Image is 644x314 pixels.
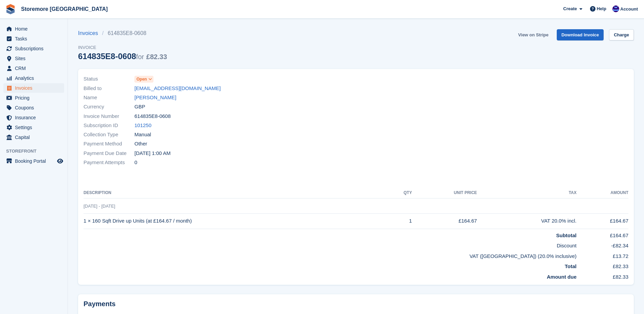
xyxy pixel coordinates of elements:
[15,123,56,132] span: Settings
[576,260,628,271] td: £82.33
[3,64,64,73] a: menu
[3,73,64,83] a: menu
[3,133,64,142] a: menu
[84,112,134,120] span: Invoice Number
[136,53,144,60] span: for
[84,140,134,148] span: Payment Method
[78,52,167,61] div: 614835E8-0608
[18,3,110,15] a: Storemore [GEOGRAPHIC_DATA]
[15,44,56,53] span: Subscriptions
[620,6,638,13] span: Account
[563,5,577,12] span: Create
[15,103,56,112] span: Coupons
[477,188,576,198] th: Tax
[565,263,577,269] strong: Total
[134,150,170,157] time: 2025-08-14 00:00:00 UTC
[134,159,137,167] span: 0
[597,5,606,12] span: Help
[15,24,56,34] span: Home
[84,131,134,139] span: Collection Type
[515,29,551,40] a: View on Stripe
[556,232,576,238] strong: Subtotal
[412,188,477,198] th: Unit Price
[15,73,56,83] span: Analytics
[3,83,64,93] a: menu
[477,217,576,225] div: VAT 20.0% incl.
[576,213,628,229] td: £164.67
[388,213,412,229] td: 1
[84,122,134,129] span: Subscription ID
[576,239,628,250] td: -£82.34
[134,94,176,102] a: [PERSON_NAME]
[78,29,102,37] a: Invoices
[3,103,64,112] a: menu
[15,34,56,43] span: Tasks
[15,156,56,166] span: Booking Portal
[84,159,134,167] span: Payment Attempts
[412,213,477,229] td: £164.67
[84,103,134,111] span: Currency
[15,64,56,73] span: CRM
[146,53,167,60] span: £82.33
[84,150,134,157] span: Payment Due Date
[84,213,388,229] td: 1 × 160 Sqft Drive up Units (at £164.67 / month)
[576,188,628,198] th: Amount
[84,94,134,102] span: Name
[78,44,167,51] span: Invoice
[134,85,221,92] a: [EMAIL_ADDRESS][DOMAIN_NAME]
[15,83,56,93] span: Invoices
[56,157,64,165] a: Preview store
[15,93,56,103] span: Pricing
[576,250,628,260] td: £13.72
[84,75,134,83] span: Status
[134,122,151,129] a: 101250
[6,148,68,155] span: Storefront
[3,24,64,34] a: menu
[576,229,628,239] td: £164.67
[84,250,576,260] td: VAT ([GEOGRAPHIC_DATA]) (20.0% inclusive)
[84,239,576,250] td: Discount
[388,188,412,198] th: QTY
[5,4,16,14] img: stora-icon-8386f47178a22dfd0bd8f6a31ec36ba5ce8667c1dd55bd0f319d3a0aa187defe.svg
[3,113,64,122] a: menu
[3,54,64,63] a: menu
[576,271,628,281] td: £82.33
[134,140,147,148] span: Other
[134,103,145,111] span: GBP
[84,204,115,209] span: [DATE] - [DATE]
[547,274,577,280] strong: Amount due
[3,123,64,132] a: menu
[136,76,147,82] span: Open
[134,112,171,120] span: 614835E8-0608
[84,300,628,308] h2: Payments
[15,133,56,142] span: Capital
[557,29,604,40] a: Download Invoice
[15,113,56,122] span: Insurance
[3,93,64,103] a: menu
[3,34,64,43] a: menu
[84,85,134,92] span: Billed to
[78,29,167,37] nav: breadcrumbs
[134,131,151,139] span: Manual
[3,44,64,53] a: menu
[3,156,64,166] a: menu
[609,29,634,40] a: Charge
[15,54,56,63] span: Sites
[134,75,153,83] a: Open
[84,188,388,198] th: Description
[612,5,619,12] img: Angela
